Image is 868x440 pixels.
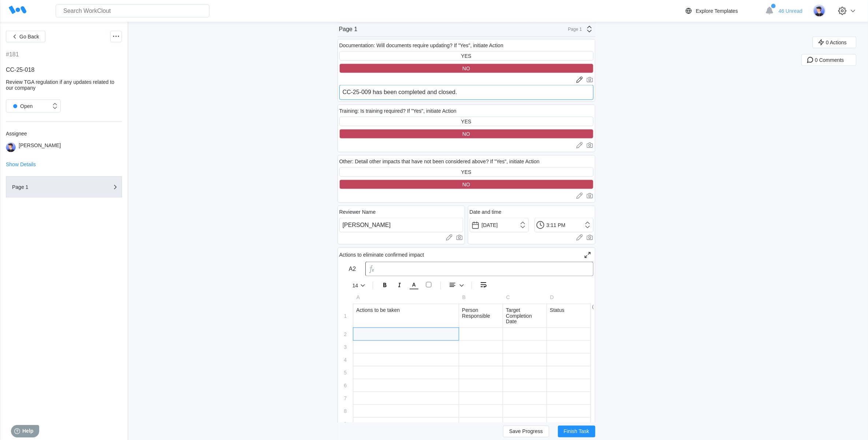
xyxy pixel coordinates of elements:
div: B [459,291,503,303]
span: Save Progress [509,429,543,434]
div: A [354,291,459,303]
div: Assignee [6,131,122,137]
span: CC-25-018 [6,67,34,73]
div: A2 [349,266,356,272]
div: [PERSON_NAME] [19,142,61,152]
div: YES [461,169,471,175]
textarea: CC-25-009 has been completed and closed. [339,85,593,100]
div: #181 [6,51,19,58]
input: Select a date [470,218,529,232]
div: Date and time [470,209,502,215]
span: 14 [353,283,358,288]
input: Search WorkClout [56,4,209,18]
span: 46 Unread [779,8,802,14]
button: Page 1 [6,176,122,198]
div: Review TGA regulation if any updates related to our company [6,79,122,91]
div: YES [461,53,471,59]
span: Go Back [19,34,39,39]
div: 2 [344,331,347,337]
div: Reviewer Name [339,209,376,215]
div: Actions to eliminate confirmed impact [339,252,424,258]
img: user-5.png [813,5,826,17]
div: NO [462,182,470,187]
div: 9 [344,421,347,427]
div: Actions to be taken [353,304,459,328]
button: Go Back [6,31,45,42]
div: Target Completion Date [503,304,547,328]
div: Page 1 [12,184,85,190]
div: Person Responsible [459,304,503,328]
button: Finish Task [558,425,595,437]
button: Save Progress [503,425,549,437]
button: 0 Actions [812,37,856,48]
button: Show Details [6,162,36,167]
div: Other: Detail other impacts that have not been considered above? If "Yes", initiate Action [339,159,540,164]
input: Type here... [339,218,463,232]
div: 7 [344,395,347,401]
div: 3 [344,344,347,350]
div: 8 [344,408,347,414]
div: Status [547,304,591,328]
div: NO [462,131,470,137]
div: Training: Is training required? If "Yes", initiate Action [339,108,457,114]
span: 0 Comments [815,57,844,63]
span: 0 Actions [826,40,847,45]
div: Open [10,101,33,111]
div: C [503,291,547,303]
input: Select a time [534,218,593,232]
div: 4 [344,357,347,363]
button: 14 [351,281,367,290]
img: user-5.png [6,142,16,152]
div: 1 [344,313,347,319]
div: 6 [344,383,347,388]
div: Documentation: Will documents require updating? If "Yes", initiate Action [339,42,503,48]
div: NO [462,66,470,71]
div: YES [461,119,471,124]
a: Explore Templates [684,7,761,15]
button: 0 Comments [801,54,856,66]
div: Page 1 [339,26,358,33]
div: 5 [344,370,347,376]
span: Finish Task [564,429,589,434]
div: D [547,291,591,303]
div: Explore Templates [696,8,738,14]
div: Page 1 [564,27,582,32]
